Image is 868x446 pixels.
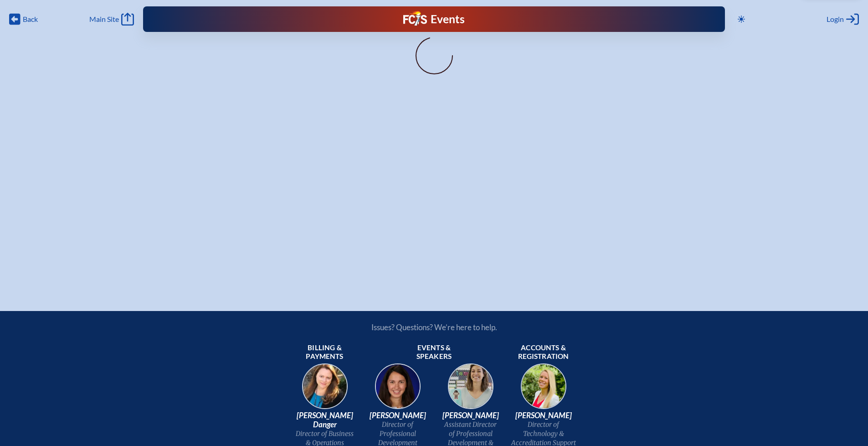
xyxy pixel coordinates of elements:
img: b1ee34a6-5a78-4519-85b2-7190c4823173 [514,361,573,419]
span: Accounts & registration [511,343,576,362]
a: FCIS LogoEvents [403,11,465,27]
span: Back [23,15,38,24]
span: [PERSON_NAME] [438,411,503,420]
span: Events & speakers [401,343,467,362]
p: Issues? Questions? We’re here to help. [274,322,595,332]
a: Main Site [89,13,134,26]
img: 9c64f3fb-7776-47f4-83d7-46a341952595 [296,361,354,419]
img: 94e3d245-ca72-49ea-9844-ae84f6d33c0f [369,361,427,419]
span: [PERSON_NAME] [365,411,431,420]
span: [PERSON_NAME] [511,411,576,420]
span: Login [827,15,844,24]
span: Main Site [89,15,119,24]
span: Billing & payments [292,343,358,362]
img: 545ba9c4-c691-43d5-86fb-b0a622cbeb82 [442,361,500,419]
img: Florida Council of Independent Schools [403,11,427,26]
h1: Events [431,14,465,25]
div: FCIS Events — Future ready [303,11,565,27]
span: [PERSON_NAME] Danger [292,411,358,429]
